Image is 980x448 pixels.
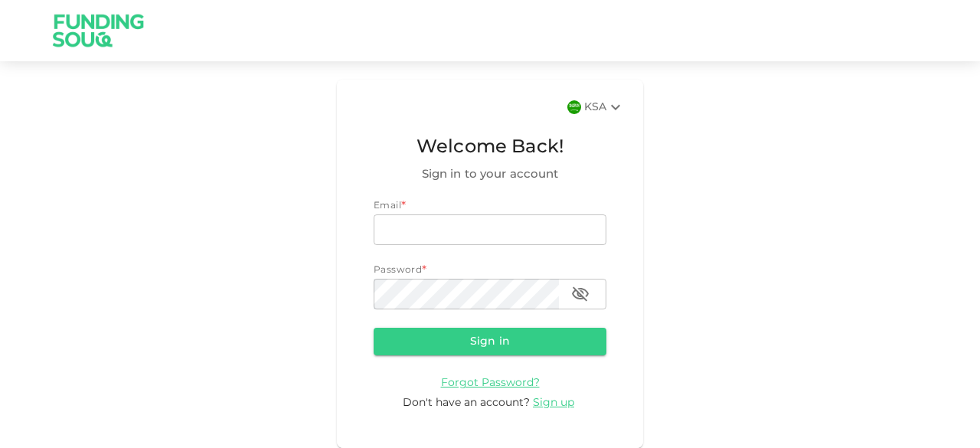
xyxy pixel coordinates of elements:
div: KSA [584,98,625,116]
span: Password [374,266,422,275]
button: Sign in [374,328,606,355]
a: Forgot Password? [441,377,540,388]
input: email [374,214,606,245]
img: flag-sa.b9a346574cdc8950dd34b50780441f57.svg [567,100,581,114]
span: Forgot Password? [441,378,540,388]
span: Email [374,201,401,211]
span: Sign up [533,397,574,408]
span: Sign in to your account [374,165,606,184]
span: Welcome Back! [374,133,606,162]
input: password [374,279,559,309]
span: Don't have an account? [403,397,530,408]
